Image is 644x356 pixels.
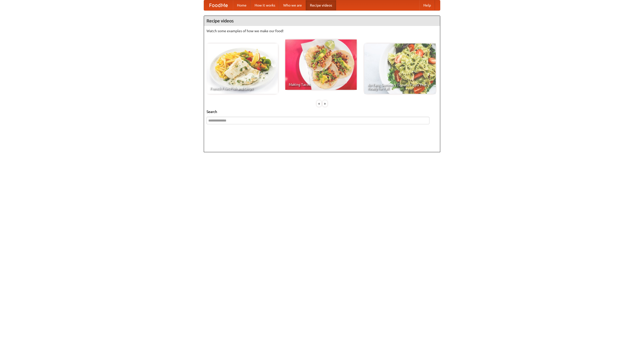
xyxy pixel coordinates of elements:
[306,0,336,10] a: Recipe videos
[317,100,321,107] div: «
[368,83,432,90] span: An Easy, Summery Tomato Pasta That's Ready for Fall
[285,39,357,90] a: Making Tacos
[204,16,440,26] h4: Recipe videos
[233,0,251,10] a: Home
[207,44,278,94] a: French Fries Fish and Chips
[210,87,274,90] span: French Fries Fish and Chips
[207,109,437,114] h5: Search
[419,0,435,10] a: Help
[323,100,327,107] div: »
[207,28,437,33] p: Watch some examples of how we make our food!
[279,0,306,10] a: Who we are
[204,0,233,10] a: FoodMe
[364,44,436,94] a: An Easy, Summery Tomato Pasta That's Ready for Fall
[251,0,279,10] a: How it works
[289,83,353,86] span: Making Tacos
